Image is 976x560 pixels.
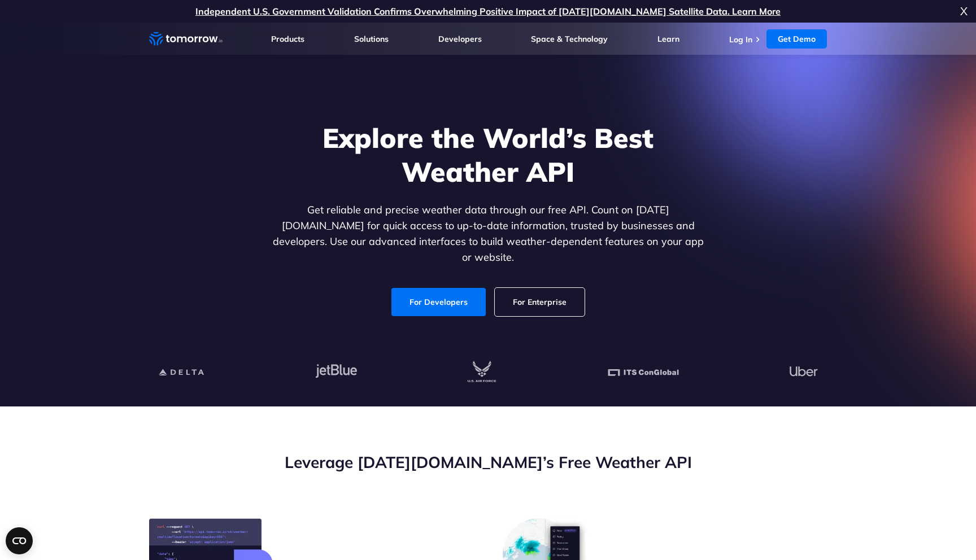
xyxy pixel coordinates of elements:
a: Independent U.S. Government Validation Confirms Overwhelming Positive Impact of [DATE][DOMAIN_NAM... [195,6,781,17]
p: Get reliable and precise weather data through our free API. Count on [DATE][DOMAIN_NAME] for quic... [270,202,706,265]
a: Get Demo [766,29,827,49]
h2: Leverage [DATE][DOMAIN_NAME]’s Free Weather API [149,452,827,473]
button: Open CMP widget [6,527,33,554]
a: Space & Technology [531,34,608,44]
a: For Developers [391,288,486,316]
a: Log In [729,34,752,45]
a: For Enterprise [495,288,585,316]
h1: Explore the World’s Best Weather API [270,121,706,189]
a: Learn [657,34,679,44]
a: Solutions [354,34,389,44]
a: Developers [438,34,482,44]
a: Products [271,34,304,44]
a: Home link [149,30,223,47]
